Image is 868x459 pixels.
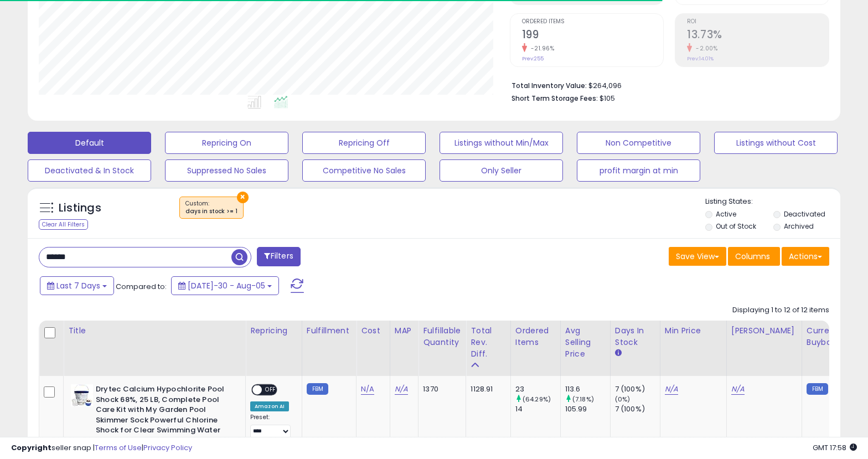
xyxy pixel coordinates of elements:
[615,348,622,358] small: Days In Stock.
[59,200,101,216] h5: Listings
[716,209,736,219] label: Active
[262,385,280,395] span: OFF
[615,325,655,348] div: Days In Stock
[302,132,426,154] button: Repricing Off
[257,247,300,266] button: Filters
[11,443,192,453] div: seller snap | |
[361,384,374,395] a: N/A
[395,325,414,337] div: MAP
[813,442,857,453] span: 2025-08-13 17:58 GMT
[28,132,151,154] button: Default
[782,247,829,266] button: Actions
[302,159,426,182] button: Competitive No Sales
[68,325,241,337] div: Title
[237,192,249,203] button: ×
[807,383,828,395] small: FBM
[307,383,328,395] small: FBM
[565,325,606,360] div: Avg Selling Price
[522,55,544,62] small: Prev: 255
[565,384,610,394] div: 113.6
[600,93,615,104] span: $105
[522,19,664,25] span: Ordered Items
[807,325,864,348] div: Current Buybox Price
[714,132,838,154] button: Listings without Cost
[577,159,700,182] button: profit margin at min
[423,384,457,394] div: 1370
[307,325,352,337] div: Fulfillment
[705,197,840,207] p: Listing States:
[577,132,700,154] button: Non Competitive
[512,94,598,103] b: Short Term Storage Fees:
[731,325,797,337] div: [PERSON_NAME]
[565,404,610,414] div: 105.99
[515,384,560,394] div: 23
[687,28,829,43] h2: 13.73%
[512,81,587,90] b: Total Inventory Value:
[692,44,717,53] small: -2.00%
[39,219,88,230] div: Clear All Filters
[165,132,288,154] button: Repricing On
[185,208,237,215] div: days in stock >= 1
[56,280,100,291] span: Last 7 Days
[731,384,745,395] a: N/A
[615,404,660,414] div: 7 (100%)
[11,442,51,453] strong: Copyright
[250,401,289,411] div: Amazon AI
[512,78,821,91] li: $264,096
[527,44,555,53] small: -21.96%
[250,414,293,439] div: Preset:
[665,384,678,395] a: N/A
[188,280,265,291] span: [DATE]-30 - Aug-05
[96,384,230,439] b: Drytec Calcium Hypochlorite Pool Shock 68%, 25 LB, Complete Pool Care Kit with My Garden Pool Ski...
[361,325,385,337] div: Cost
[687,19,829,25] span: ROI
[471,384,502,394] div: 1128.91
[165,159,288,182] button: Suppressed No Sales
[784,209,825,219] label: Deactivated
[572,395,594,404] small: (7.18%)
[515,404,560,414] div: 14
[116,281,167,292] span: Compared to:
[615,395,631,404] small: (0%)
[687,55,714,62] small: Prev: 14.01%
[440,159,563,182] button: Only Seller
[716,221,756,231] label: Out of Stock
[40,276,114,295] button: Last 7 Days
[171,276,279,295] button: [DATE]-30 - Aug-05
[423,325,461,348] div: Fulfillable Quantity
[95,442,142,453] a: Terms of Use
[728,247,780,266] button: Columns
[250,325,297,337] div: Repricing
[732,305,829,316] div: Displaying 1 to 12 of 12 items
[523,395,551,404] small: (64.29%)
[784,221,814,231] label: Archived
[471,325,505,360] div: Total Rev. Diff.
[515,325,556,348] div: Ordered Items
[615,384,660,394] div: 7 (100%)
[665,325,722,337] div: Min Price
[735,251,770,262] span: Columns
[71,384,93,406] img: 41Kwv3gSNlL._SL40_.jpg
[669,247,726,266] button: Save View
[395,384,408,395] a: N/A
[28,159,151,182] button: Deactivated & In Stock
[143,442,192,453] a: Privacy Policy
[522,28,664,43] h2: 199
[185,199,237,216] span: Custom:
[440,132,563,154] button: Listings without Min/Max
